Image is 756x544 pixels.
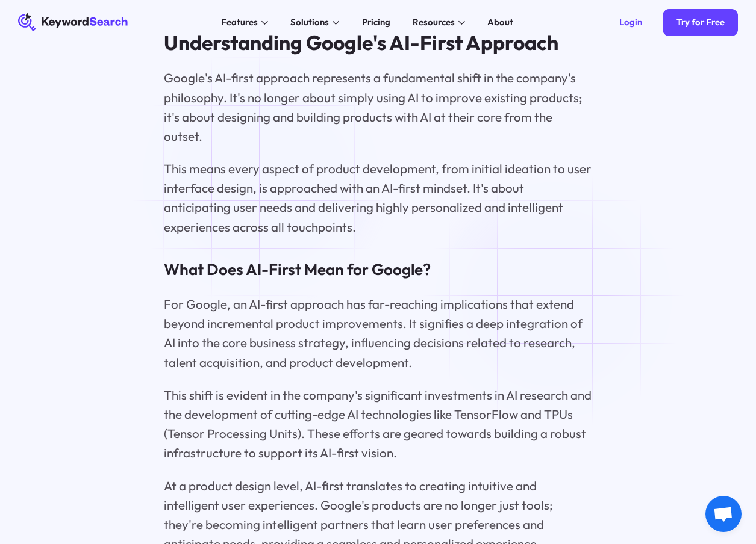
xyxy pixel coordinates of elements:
a: Login [606,9,656,36]
a: About [481,13,520,31]
p: For Google, an AI-first approach has far-reaching implications that extend beyond incremental pro... [164,294,592,371]
h2: Understanding Google's AI-First Approach [164,31,592,55]
h3: What Does AI-First Mean for Google? [164,259,592,281]
a: Try for Free [663,9,738,36]
p: This shift is evident in the company's significant investments in AI research and the development... [164,385,592,462]
div: Login [619,17,642,28]
p: Google's AI-first approach represents a fundamental shift in the company's philosophy. It's no lo... [164,68,592,145]
a: Pricing [355,13,396,31]
div: About [487,16,513,29]
div: Solutions [290,16,329,29]
div: Resources [413,16,455,29]
div: Try for Free [676,17,725,28]
p: This means every aspect of product development, from initial ideation to user interface design, i... [164,159,592,236]
div: Open de chat [705,496,742,532]
div: Features [221,16,258,29]
div: Pricing [362,16,390,29]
